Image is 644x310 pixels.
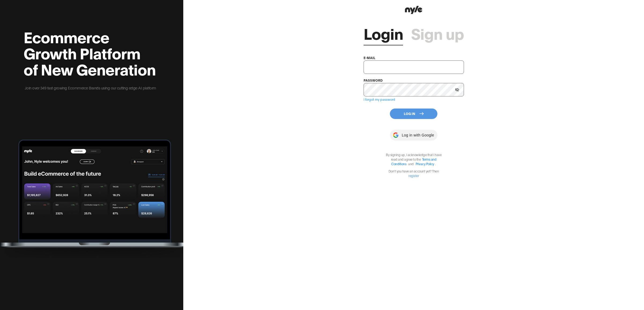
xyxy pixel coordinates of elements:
a: Privacy Policy [416,162,434,166]
a: Login [364,25,403,41]
label: password [364,78,383,82]
label: e-mail [364,56,375,60]
a: Terms and Conditions [391,157,436,166]
p: By signing up, I acknowledge that I have read and agree to the . [383,152,445,166]
button: Log In [390,109,437,119]
span: and [407,162,415,166]
button: Log in with Google [390,130,437,140]
p: Don't you have an account yet? Then [383,169,445,178]
a: Sign up [411,25,464,41]
a: I forgot my password [364,97,395,101]
a: register [408,174,419,178]
h2: Ecommerce Growth Platform of New Generation [24,28,157,77]
p: Join over 349 fast growing Ecommerce Brands using our cutting edge AI platform [24,85,157,91]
